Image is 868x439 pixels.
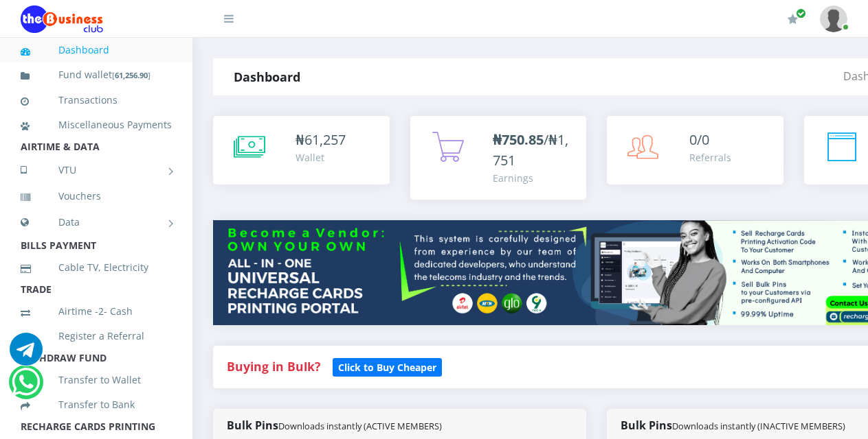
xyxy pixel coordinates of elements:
[21,34,172,66] a: Dashboard
[234,69,300,85] strong: Dashboard
[304,130,346,149] span: 61,257
[227,418,442,433] strong: Bulk Pins
[672,420,845,432] small: Downloads instantly (INACTIVE MEMBERS)
[21,252,172,283] a: Cable TV, Electricity
[21,153,172,187] a: VTU
[21,180,172,212] a: Vouchers
[788,14,798,25] i: Renew/Upgrade Subscription
[21,109,172,141] a: Miscellaneous Payments
[213,116,390,185] a: ₦61,257 Wallet
[493,171,573,185] div: Earnings
[112,70,151,80] small: [ ]
[278,420,442,432] small: Downloads instantly (ACTIVE MEMBERS)
[21,59,172,91] a: Fund wallet[61,256.90]
[621,418,845,433] strong: Bulk Pins
[493,130,544,149] b: ₦750.85
[338,361,436,374] b: Click to Buy Cheaper
[689,150,731,165] div: Referrals
[10,343,43,366] a: Chat for support
[21,320,172,352] a: Register a Referral
[689,130,709,149] span: 0/0
[493,130,568,169] span: /₦1,751
[333,358,442,375] a: Click to Buy Cheaper
[296,150,346,165] div: Wallet
[12,376,40,399] a: Chat for support
[21,205,172,239] a: Data
[607,116,783,185] a: 0/0 Referrals
[227,358,320,375] strong: Buying in Bulk?
[115,70,148,80] b: 61,256.90
[296,130,346,150] div: ₦
[21,84,172,116] a: Transactions
[410,116,587,200] a: ₦750.85/₦1,751 Earnings
[820,5,847,32] img: User
[21,296,172,327] a: Airtime -2- Cash
[21,5,103,33] img: Logo
[21,389,172,420] a: Transfer to Bank
[21,364,172,396] a: Transfer to Wallet
[796,8,806,19] span: Renew/Upgrade Subscription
